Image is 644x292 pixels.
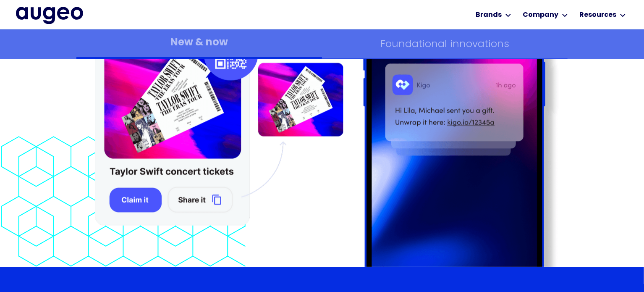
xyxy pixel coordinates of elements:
[16,7,83,24] img: Augeo's full logo in midnight blue.
[170,38,228,49] div: New & now
[380,39,509,50] div: Foundational innovations
[16,7,83,24] a: home
[580,10,617,20] div: Resources
[523,10,559,20] div: Company
[476,10,502,20] div: Brands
